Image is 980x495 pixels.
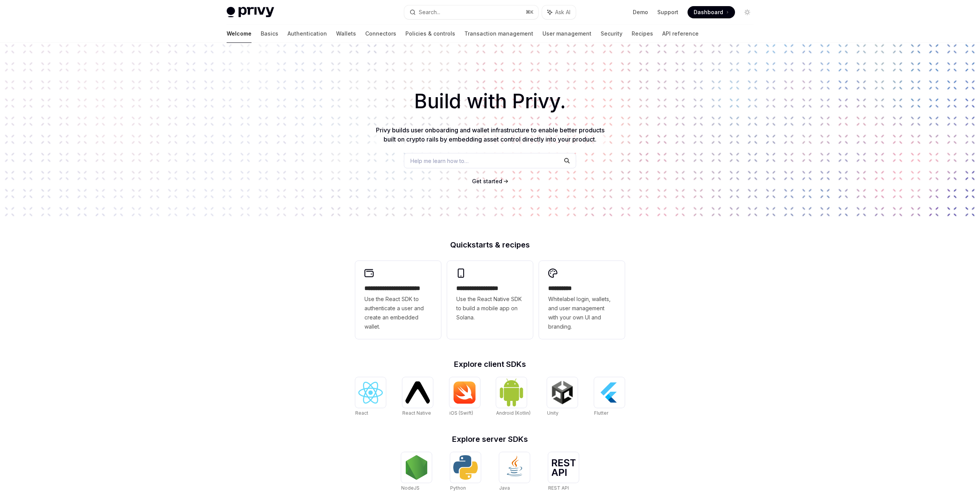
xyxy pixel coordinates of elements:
[550,380,575,405] img: Unity
[657,8,678,16] a: Support
[694,8,723,16] span: Dashboard
[594,377,625,417] a: FlutterFlutter
[633,8,648,16] a: Demo
[405,24,455,43] a: Policies & controls
[287,24,327,43] a: Authentication
[551,459,576,476] img: REST API
[402,410,431,416] span: React Native
[450,485,466,491] span: Python
[419,8,440,17] div: Search...
[355,377,386,417] a: ReactReact
[472,178,502,184] span: Get started
[376,126,604,143] span: Privy builds user onboarding and wallet infrastructure to enable better products built on crypto ...
[355,241,625,249] h2: Quickstarts & recipes
[401,485,420,491] span: NodeJS
[597,380,622,405] img: Flutter
[499,452,530,492] a: JavaJava
[447,261,533,339] a: **** **** **** ***Use the React Native SDK to build a mobile app on Solana.
[402,377,433,417] a: React NativeReact Native
[555,8,570,16] span: Ask AI
[404,455,429,480] img: NodeJS
[227,24,252,43] a: Welcome
[688,6,735,18] a: Dashboard
[364,295,432,331] span: Use the React SDK to authenticate a user and create an embedded wallet.
[227,7,274,18] img: light logo
[453,455,478,480] img: Python
[496,377,531,417] a: Android (Kotlin)Android (Kotlin)
[456,295,524,322] span: Use the React Native SDK to build a mobile app on Solana.
[547,377,578,417] a: UnityUnity
[499,485,510,491] span: Java
[401,452,432,492] a: NodeJSNodeJS
[472,177,502,185] a: Get started
[662,24,699,43] a: API reference
[405,381,430,403] img: React Native
[404,5,538,19] button: Search...⌘K
[355,360,625,368] h2: Explore client SDKs
[539,261,625,339] a: **** *****Whitelabel login, wallets, and user management with your own UI and branding.
[449,377,480,417] a: iOS (Swift)iOS (Swift)
[548,452,579,492] a: REST APIREST API
[548,295,616,331] span: Whitelabel login, wallets, and user management with your own UI and branding.
[496,410,531,416] span: Android (Kotlin)
[464,24,533,43] a: Transaction management
[355,435,625,443] h2: Explore server SDKs
[410,157,469,165] span: Help me learn how to…
[502,455,527,480] img: Java
[452,381,477,404] img: iOS (Swift)
[542,5,576,19] button: Ask AI
[741,6,753,18] button: Toggle dark mode
[365,24,396,43] a: Connectors
[449,410,473,416] span: iOS (Swift)
[336,24,356,43] a: Wallets
[601,24,622,43] a: Security
[358,382,383,404] img: React
[548,485,569,491] span: REST API
[632,24,653,43] a: Recipes
[499,378,524,407] img: Android (Kotlin)
[542,24,591,43] a: User management
[355,410,368,416] span: React
[450,452,481,492] a: PythonPython
[261,24,278,43] a: Basics
[526,9,534,15] span: ⌘ K
[594,410,608,416] span: Flutter
[12,86,968,116] h1: Build with Privy.
[547,410,559,416] span: Unity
